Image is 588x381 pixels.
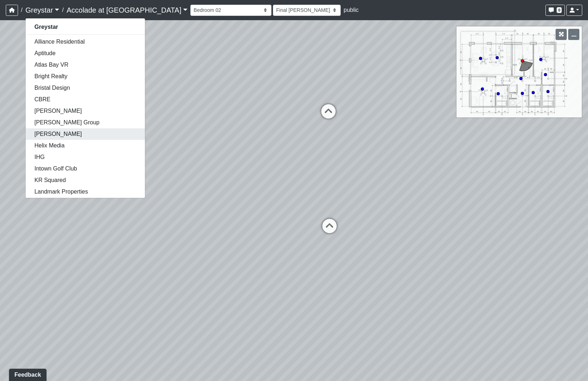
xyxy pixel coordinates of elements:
a: Helix Media [26,140,145,151]
a: Greystar [26,21,145,33]
span: 0 [557,7,562,13]
a: [PERSON_NAME] [26,128,145,140]
span: / [18,3,25,17]
a: Accolade at [GEOGRAPHIC_DATA] [67,3,187,17]
a: CBRE [26,94,145,105]
a: Atlas Bay VR [26,59,145,71]
button: 0 [545,5,565,16]
a: [PERSON_NAME] [26,105,145,117]
strong: Greystar [34,24,58,30]
a: Lang Partners [26,198,145,209]
a: [PERSON_NAME] Group [26,117,145,128]
a: KR Squared [26,174,145,186]
a: IHG [26,151,145,163]
a: Bristal Design [26,82,145,94]
span: public [344,7,359,13]
a: Aptitude [26,48,145,59]
iframe: Ybug feedback widget [5,367,48,381]
a: Greystar [25,3,59,17]
a: Alliance Residential [26,36,145,48]
a: Bright Realty [26,71,145,82]
a: Intown Golf Club [26,163,145,174]
span: / [59,3,66,17]
div: Greystar [25,18,145,198]
a: Landmark Properties [26,186,145,198]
